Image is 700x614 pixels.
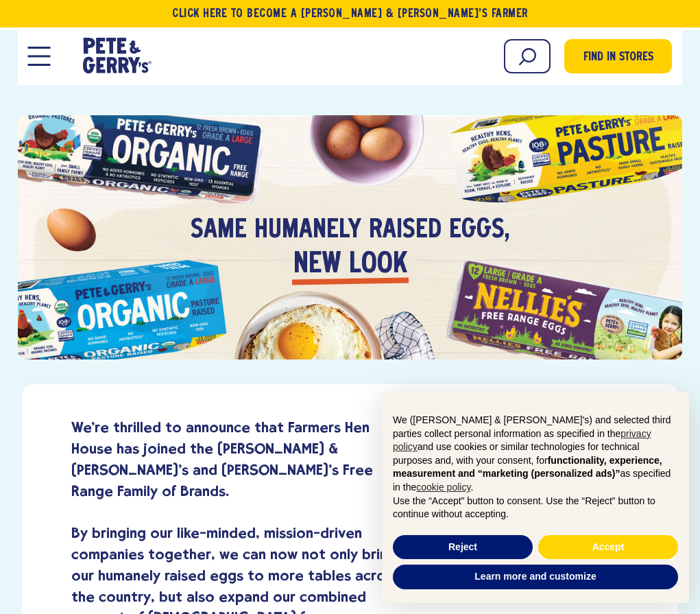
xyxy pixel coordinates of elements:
a: cookie policy [416,482,470,493]
em: new look [293,247,407,283]
button: Open Mobile Menu Modal Dialog [28,47,51,66]
h3: Same humanely raised eggs, [191,181,509,247]
button: Learn more and customize [393,565,678,589]
button: Accept [538,535,678,560]
button: Reject [393,535,533,560]
div: Notice [371,381,700,614]
p: Use the “Accept” button to consent. Use the “Reject” button to continue without accepting. [393,495,678,521]
p: We ([PERSON_NAME] & [PERSON_NAME]'s) and selected third parties collect personal information as s... [393,414,678,495]
a: Find in Stores [564,39,672,73]
input: Search [504,39,551,73]
span: Find in Stores [583,49,653,67]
